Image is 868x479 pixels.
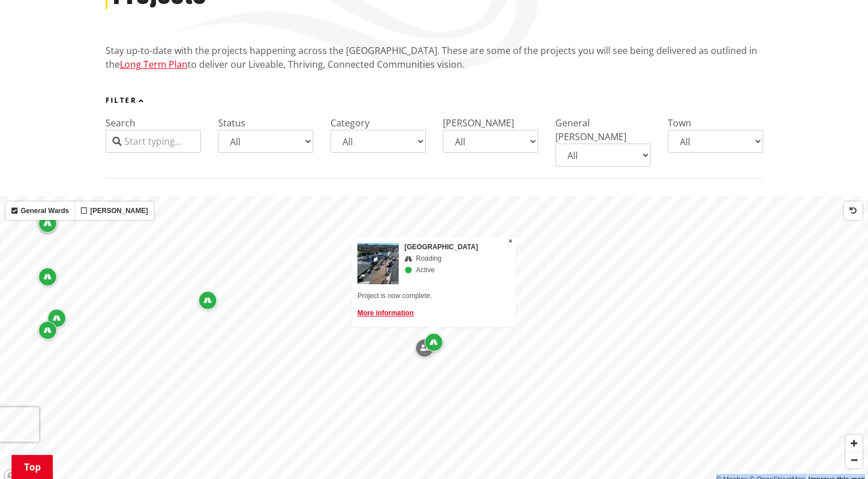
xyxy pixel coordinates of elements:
[508,237,512,245] span: ×
[668,117,691,129] label: Town
[106,96,145,105] button: Filter
[357,309,414,317] a: More information
[11,455,53,479] a: Top
[106,130,201,153] input: Start typing...
[75,202,154,220] label: [PERSON_NAME]
[404,243,478,252] div: [GEOGRAPHIC_DATA]
[38,321,57,339] div: Map marker
[844,202,862,220] button: Reset
[48,309,66,327] div: Map marker
[106,44,763,71] p: Stay up-to-date with the projects happening across the [GEOGRAPHIC_DATA]. These are some of the p...
[404,266,478,275] div: Active
[555,117,626,143] label: General [PERSON_NAME]
[357,243,431,284] img: Pookeno Main St July 2024 2
[415,339,434,357] div: Map marker
[198,291,217,310] div: Map marker
[218,117,246,129] label: Status
[120,58,188,71] a: Long Term Plan
[330,117,369,129] label: Category
[404,254,478,263] div: Roading
[106,117,135,129] label: Search
[6,202,75,220] label: General Wards
[505,237,516,246] button: Close popup
[443,117,514,129] label: [PERSON_NAME]
[357,290,510,302] div: Project is now complete.
[425,333,443,351] div: Map marker
[815,431,857,472] iframe: Messenger Launcher
[38,214,57,233] div: Map marker
[38,268,57,286] div: Map marker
